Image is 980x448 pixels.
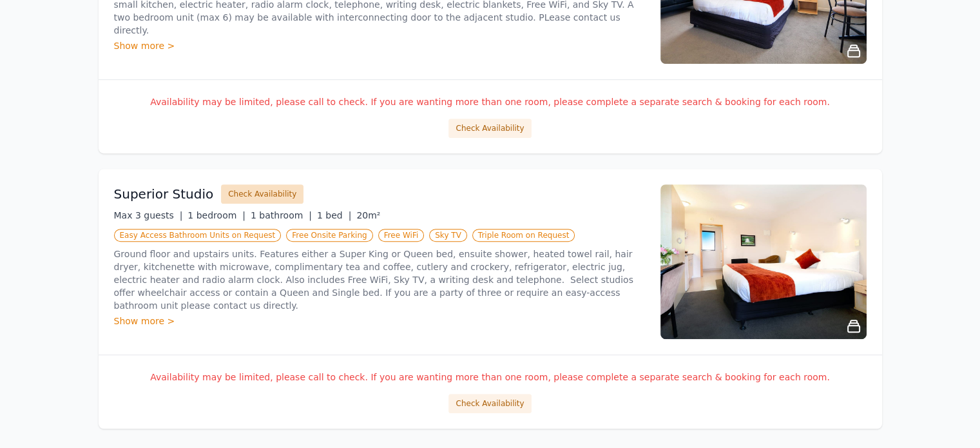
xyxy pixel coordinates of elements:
span: 1 bedroom | [187,210,245,220]
p: Ground floor and upstairs units. Features either a Super King or Queen bed, ensuite shower, heate... [114,248,645,312]
span: Sky TV [429,229,467,242]
div: Show more > [114,39,645,52]
span: Free WiFi [378,229,425,242]
button: Check Availability [221,184,303,204]
span: Max 3 guests | [114,210,183,220]
div: Show more > [114,315,645,327]
span: Triple Room on Request [472,229,575,242]
button: Check Availability [448,119,531,138]
p: Availability may be limited, please call to check. If you are wanting more than one room, please ... [114,95,867,108]
span: Easy Access Bathroom Units on Request [114,229,282,242]
span: 20m² [356,210,380,220]
h3: Superior Studio [114,185,214,203]
span: 1 bathroom | [251,210,312,220]
button: Check Availability [448,394,531,413]
span: Free Onsite Parking [286,229,372,242]
p: Availability may be limited, please call to check. If you are wanting more than one room, please ... [114,371,867,384]
span: 1 bed | [317,210,351,220]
